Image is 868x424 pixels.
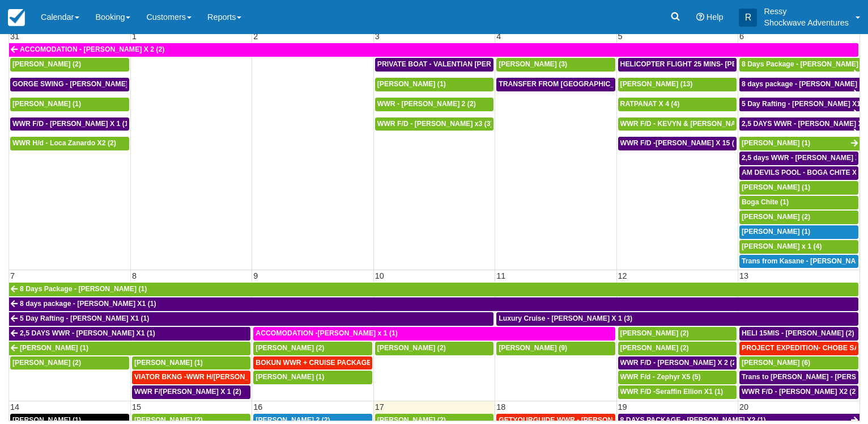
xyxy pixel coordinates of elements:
a: [PERSON_NAME] (9) [496,342,615,355]
a: PROJECT EXPEDITION- CHOBE SAFARI - [GEOGRAPHIC_DATA][PERSON_NAME] 2 (2) [739,342,858,355]
span: [PERSON_NAME] (2) [742,213,810,221]
span: 9 [252,271,259,280]
span: TRANSFER FROM [GEOGRAPHIC_DATA] TO VIC FALLS - [PERSON_NAME] X 1 (1) [499,80,771,88]
span: HELI 15MIS - [PERSON_NAME] (2) [742,329,854,337]
a: [PERSON_NAME] (6) [739,356,858,370]
span: 1 [131,32,138,41]
a: HELICOPTER FLIGHT 25 MINS- [PERSON_NAME] X1 (1) [618,58,737,72]
span: [PERSON_NAME] (2) [377,416,446,424]
span: WWR F/D - [PERSON_NAME] x3 (3) [377,120,493,128]
span: [PERSON_NAME] (2) [256,344,324,352]
span: [PERSON_NAME] 2 (2) [256,416,330,424]
a: WWR H/d - Loca Zanardo X2 (2) [10,137,129,150]
span: 8 DAYS PACKAGE - [PERSON_NAME] X2 (1) [620,416,766,424]
span: [PERSON_NAME] (3) [499,60,567,68]
a: WWR F/[PERSON_NAME] X 1 (2) [132,385,250,399]
a: VIATOR BKNG -WWR H/[PERSON_NAME] X 2 (2) [132,371,250,384]
span: 6 [738,32,745,41]
a: [PERSON_NAME] (1) [375,78,493,91]
a: [PERSON_NAME] (3) [496,58,615,72]
span: [PERSON_NAME] (1) [134,359,203,367]
span: HELICOPTER FLIGHT 25 MINS- [PERSON_NAME] X1 (1) [620,60,804,68]
span: 2,5 DAYS WWR - [PERSON_NAME] X1 (1) [20,329,155,337]
span: VIATOR BKNG -WWR H/[PERSON_NAME] X 2 (2) [134,373,294,381]
a: [PERSON_NAME] (2) [739,211,858,224]
a: ACCOMODATION -[PERSON_NAME] x 1 (1) [253,327,615,341]
a: 5 Day Rafting - [PERSON_NAME] X1 (1) [9,312,493,326]
span: WWR F/D - [PERSON_NAME] X 2 (2) [620,359,739,367]
a: TRANSFER FROM [GEOGRAPHIC_DATA] TO VIC FALLS - [PERSON_NAME] X 1 (1) [496,78,615,91]
a: [PERSON_NAME] (1) [132,356,250,370]
i: Help [696,13,704,21]
span: 18 [495,402,507,412]
a: WWR F/D -Seraffin Ellion X1 (1) [618,385,737,399]
a: 2,5 days WWR - [PERSON_NAME] X2 (2) [739,152,858,165]
a: WWR F/D - KEVYN & [PERSON_NAME] 2 (2) [618,117,737,131]
span: BOKUN WWR + CRUISE PACKAGE - [PERSON_NAME] South X 2 (2) [256,359,480,367]
a: [PERSON_NAME] (13) [618,78,737,91]
a: 8 Days Package - [PERSON_NAME] (1) [9,283,858,296]
span: [PERSON_NAME] (2) [134,416,203,424]
span: 8 [131,271,138,280]
a: WWR F/D -[PERSON_NAME] X 15 (15) [618,137,737,150]
span: WWR F/[PERSON_NAME] X 1 (2) [134,388,241,396]
span: 20 [738,402,750,412]
span: 11 [495,271,507,280]
span: WWR F/d - Zephyr X5 (5) [620,373,701,381]
span: 15 [131,402,142,412]
span: [PERSON_NAME] (1) [742,183,810,191]
span: [PERSON_NAME] (1) [12,100,81,108]
a: 8 Days Package - [PERSON_NAME] (1) [739,58,860,72]
a: 2,5 DAYS WWR - [PERSON_NAME] X1 (1) [739,117,860,131]
span: [PERSON_NAME] (1) [377,80,446,88]
a: [PERSON_NAME] (1) [739,137,860,150]
a: RATPANAT X 4 (4) [618,98,737,111]
span: 8 Days Package - [PERSON_NAME] (1) [20,285,147,293]
span: [PERSON_NAME] (1) [20,344,88,352]
span: [PERSON_NAME] (2) [620,329,689,337]
div: R [739,9,757,27]
a: [PERSON_NAME] (2) [375,342,493,355]
span: [PERSON_NAME] (2) [12,60,81,68]
a: WWR F/D - [PERSON_NAME] x3 (3) [375,117,493,131]
a: [PERSON_NAME] x 1 (4) [739,240,858,254]
span: ACCOMODATION - [PERSON_NAME] X 2 (2) [20,45,164,53]
a: Luxury Cruise - [PERSON_NAME] X 1 (3) [496,312,858,326]
span: WWR - [PERSON_NAME] 2 (2) [377,100,476,108]
span: WWR H/d - Loca Zanardo X2 (2) [12,139,116,147]
span: Luxury Cruise - [PERSON_NAME] X 1 (3) [499,314,632,322]
a: Boga Chite (1) [739,196,858,209]
span: GETYOURGUIDE WWR - [PERSON_NAME] X 9 (9) [499,416,662,424]
p: Ressy [764,6,849,17]
span: 4 [495,32,502,41]
a: [PERSON_NAME] (1) [739,225,858,239]
a: Trans from Kasane - [PERSON_NAME] X4 (4) [739,255,858,268]
span: 13 [738,271,750,280]
span: 5 [617,32,624,41]
a: Trans to [PERSON_NAME] - [PERSON_NAME] X 1 (2) [739,371,858,384]
span: 14 [9,402,20,412]
span: [PERSON_NAME] (13) [620,80,693,88]
span: 8 days package - [PERSON_NAME] X1 (1) [20,300,156,308]
a: 8 days package - [PERSON_NAME] X1 (1) [9,297,858,311]
a: GORGE SWING - [PERSON_NAME] X 2 (2) [10,78,129,91]
span: 3 [374,32,381,41]
a: 8 days package - [PERSON_NAME] X1 (1) [739,78,860,91]
a: [PERSON_NAME] (2) [618,327,737,341]
span: [PERSON_NAME] (9) [499,344,567,352]
img: checkfront-main-nav-mini-logo.png [8,9,25,26]
span: WWR F/D - [PERSON_NAME] X2 (2) [742,388,858,396]
span: 10 [374,271,385,280]
span: [PERSON_NAME] (2) [12,359,81,367]
a: [PERSON_NAME] (2) [10,58,129,72]
span: 2 [252,32,259,41]
span: 5 Day Rafting - [PERSON_NAME] X1 (1) [20,314,149,322]
span: WWR F/D -Seraffin Ellion X1 (1) [620,388,723,396]
span: 19 [617,402,628,412]
span: [PERSON_NAME] x 1 (4) [742,242,822,250]
a: 2,5 DAYS WWR - [PERSON_NAME] X1 (1) [9,327,250,341]
span: [PERSON_NAME] (2) [377,344,446,352]
a: HELI 15MIS - [PERSON_NAME] (2) [739,327,858,341]
span: [PERSON_NAME] (1) [12,416,81,424]
a: [PERSON_NAME] (2) [253,342,372,355]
